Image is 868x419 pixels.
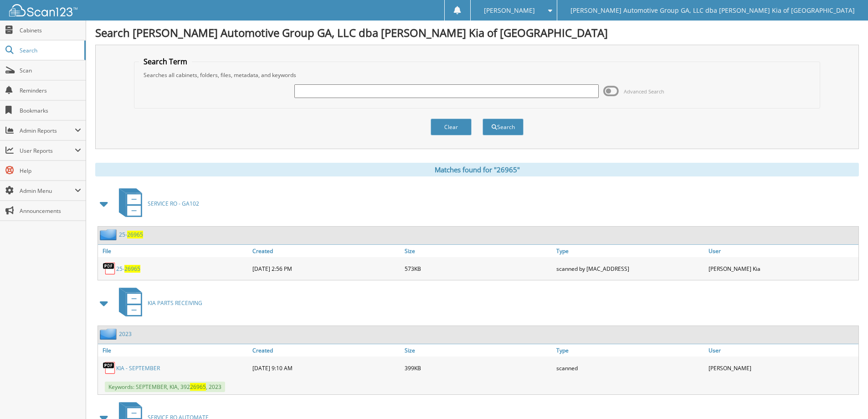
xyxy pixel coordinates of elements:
[822,375,868,419] iframe: Chat Widget
[250,259,402,278] div: [DATE] 2:56 PM
[103,361,116,375] img: PDF.png
[20,207,81,215] span: Announcements
[250,245,402,257] a: Created
[20,147,75,155] span: User Reports
[119,330,132,338] a: 2023
[250,359,402,377] div: [DATE] 9:10 AM
[20,47,80,54] span: Search
[103,262,116,275] img: PDF.png
[624,88,664,95] span: Advanced Search
[20,167,81,175] span: Help
[20,127,75,134] span: Admin Reports
[483,119,524,135] button: Search
[402,245,555,257] a: Size
[250,344,402,357] a: Created
[95,163,859,176] div: Matches found for "26965"
[570,8,855,13] span: [PERSON_NAME] Automotive Group GA, LLC dba [PERSON_NAME] Kia of [GEOGRAPHIC_DATA]
[116,265,140,273] a: 25-26965
[148,299,202,307] span: KIA PARTS RECEIVING
[20,107,81,114] span: Bookmarks
[124,265,140,273] span: 26965
[190,383,206,391] span: 26965
[706,344,858,357] a: User
[98,245,250,257] a: File
[554,344,706,357] a: Type
[20,87,81,94] span: Reminders
[402,344,555,357] a: Size
[95,25,859,40] h1: Search [PERSON_NAME] Automotive Group GA, LLC dba [PERSON_NAME] Kia of [GEOGRAPHIC_DATA]
[554,259,706,278] div: scanned by [MAC_ADDRESS]
[20,67,81,74] span: Scan
[706,259,858,278] div: [PERSON_NAME] Kia
[706,245,858,257] a: User
[100,328,119,340] img: folder2.png
[119,231,143,238] a: 25-26965
[554,245,706,257] a: Type
[98,344,250,357] a: File
[706,359,858,377] div: [PERSON_NAME]
[113,285,202,321] a: KIA PARTS RECEIVING
[20,26,81,34] span: Cabinets
[554,359,706,377] div: scanned
[484,8,535,13] span: [PERSON_NAME]
[127,231,143,238] span: 26965
[148,200,199,207] span: SERVICE RO - GA102
[402,359,555,377] div: 399KB
[105,382,225,392] span: Keywords: SEPTEMBER, KIA, 392 , 2023
[431,119,472,135] button: Clear
[20,187,75,195] span: Admin Menu
[113,186,199,222] a: SERVICE RO - GA102
[402,259,555,278] div: 573KB
[9,4,77,16] img: scan123-logo-white.svg
[100,229,119,240] img: folder2.png
[139,71,815,79] div: Searches all cabinets, folders, files, metadata, and keywords
[116,364,160,372] a: KIA - SEPTEMBER
[139,57,192,67] legend: Search Term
